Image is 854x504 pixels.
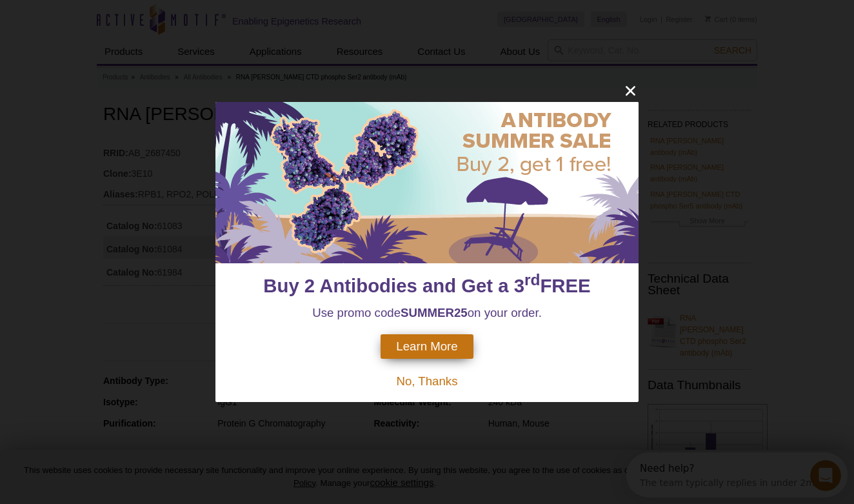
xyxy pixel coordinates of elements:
span: Use promo code on your order. [312,306,542,319]
button: close [622,83,639,99]
span: Learn More [396,339,457,354]
strong: SUMMER25 [401,306,468,319]
span: No, Thanks [396,374,457,388]
span: Buy 2 Antibodies and Get a 3 FREE [263,275,590,296]
div: Need help? [14,11,188,21]
sup: rd [524,272,540,289]
div: Open Intercom Messenger [5,5,226,41]
div: The team typically replies in under 2m [14,21,188,35]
